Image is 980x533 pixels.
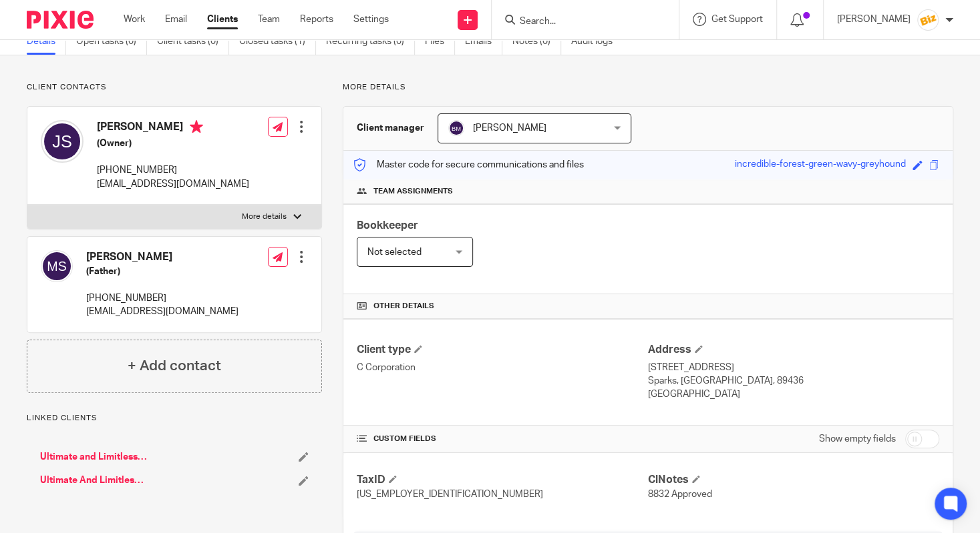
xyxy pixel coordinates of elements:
[326,29,415,55] a: Recurring tasks (0)
[448,120,464,136] img: svg%3E
[917,9,939,31] img: siteIcon.png
[97,163,249,177] p: [PHONE_NUMBER]
[207,13,238,26] a: Clients
[357,220,418,231] span: Bookkeeper
[27,11,94,29] img: Pixie
[357,343,648,357] h4: Client type
[373,186,453,197] span: Team assignments
[157,29,229,55] a: Client tasks (0)
[373,301,434,312] span: Other details
[648,361,939,374] p: [STREET_ADDRESS]
[648,374,939,388] p: Sparks, [GEOGRAPHIC_DATA], 89436
[27,29,66,55] a: Details
[41,250,73,282] img: svg%3E
[165,13,187,26] a: Email
[711,15,763,24] span: Get Support
[86,292,238,305] p: [PHONE_NUMBER]
[357,473,648,487] h4: TaxID
[425,29,455,55] a: Files
[357,434,648,444] h4: CUSTOM FIELDS
[353,13,389,26] a: Settings
[86,265,238,278] h5: (Father)
[86,250,238,264] h4: [PERSON_NAME]
[300,13,333,26] a: Reports
[648,490,712,499] span: 8832 Approved
[190,120,203,133] i: Primary
[837,13,911,26] p: [PERSON_NAME]
[473,123,546,133] span: [PERSON_NAME]
[357,361,648,374] p: C Corporation
[86,305,238,318] p: [EMAIL_ADDRESS][DOMAIN_NAME]
[128,356,221,376] h4: + Add contact
[97,177,249,191] p: [EMAIL_ADDRESS][DOMAIN_NAME]
[512,29,561,55] a: Notes (0)
[648,473,939,487] h4: ClNotes
[735,157,906,173] div: incredible-forest-green-wavy-greyhound
[357,490,543,499] span: [US_EMPLOYER_IDENTIFICATION_NUMBER]
[819,432,896,446] label: Show empty fields
[97,137,249,150] h5: (Owner)
[242,211,287,222] p: More details
[353,158,584,171] p: Master code for secure communications and files
[648,388,939,401] p: [GEOGRAPHIC_DATA]
[648,343,939,357] h4: Address
[258,13,280,26] a: Team
[27,82,322,93] p: Client contacts
[357,121,424,135] h3: Client manager
[41,120,84,163] img: svg%3E
[465,29,502,55] a: Emails
[76,29,147,55] a: Open tasks (0)
[343,82,953,93] p: More details
[518,16,639,28] input: Search
[571,29,623,55] a: Audit logs
[124,13,145,26] a: Work
[40,474,148,487] a: Ultimate And Limitless Opportunities LLC
[97,120,249,137] h4: [PERSON_NAME]
[27,413,322,424] p: Linked clients
[40,450,148,464] a: Ultimate and Limitless Health LLC
[367,247,422,257] span: Not selected
[239,29,316,55] a: Closed tasks (1)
